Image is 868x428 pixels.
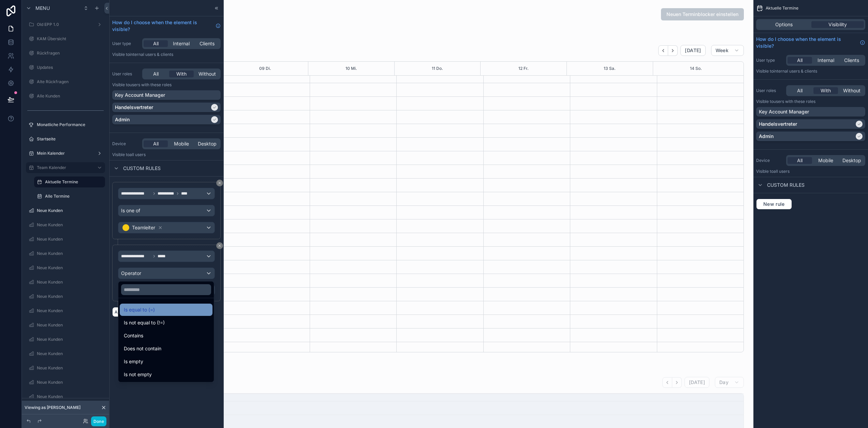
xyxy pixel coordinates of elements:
a: Mein Kalender [26,148,105,159]
label: Aktuelle Termine [45,179,101,185]
a: Neue Kunden [26,277,105,288]
label: Device [756,158,783,163]
a: Neue Kunden [26,320,105,331]
label: Neue Kunden [37,208,104,213]
label: Alle Kunden [37,93,104,99]
label: Neue Kunden [37,222,104,228]
label: Neue Kunden [37,322,104,328]
a: Alte Rückfragen [26,76,105,87]
span: Is not empty [124,370,152,379]
a: How do I choose when the element is visible? [756,36,865,49]
a: Neue Kunden [26,219,105,230]
label: Mein Kalender [37,151,94,156]
label: Startseite [37,136,104,142]
a: Neue Kunden [26,305,105,316]
p: Visible to [756,99,865,104]
a: Updates [26,62,105,73]
a: Alle Termine [34,191,105,202]
p: Visible to [756,169,865,174]
a: Startseite [26,134,105,144]
span: Without [843,87,860,94]
p: Visible to [756,68,865,74]
span: Menu [35,5,50,12]
label: Neue Kunden [37,279,104,285]
label: Neue Kunden [37,351,104,356]
a: Neue Kunden [26,248,105,259]
span: Desktop [842,157,861,164]
button: New rule [756,199,792,210]
a: Old EPP 1.0 [26,19,105,30]
label: Neue Kunden [37,294,104,299]
label: Neue Kunden [37,394,104,399]
span: Mobile [818,157,833,164]
label: Neue Kunden [37,380,104,385]
span: Options [775,21,793,28]
span: All [797,157,803,164]
a: Neue Kunden [26,363,105,373]
a: KAM Übersicht [26,33,105,44]
a: Neue Kunden [26,291,105,302]
span: Contains [124,332,143,340]
a: Aktuelle Termine [34,177,105,187]
label: Neue Kunden [37,337,104,342]
a: Rückfragen [26,48,105,59]
label: Team Kalender [37,165,91,170]
span: Aktuelle Termine [766,5,798,11]
label: Rückfragen [37,50,104,56]
label: Alte Rückfragen [37,79,104,85]
span: Internal [818,57,834,64]
span: New rule [761,201,788,207]
label: Neue Kunden [37,365,104,371]
label: Monatliche Performance [37,122,104,127]
span: Visibility [828,21,847,28]
span: Is not equal to (!=) [124,319,165,327]
span: All [797,57,803,64]
span: With [821,87,831,94]
a: Neue Kunden [26,334,105,345]
label: Neue Kunden [37,308,104,314]
span: Internal users & clients [774,68,817,74]
a: Neue Kunden [26,348,105,359]
button: Done [91,416,106,426]
label: Neue Kunden [37,265,104,271]
p: Admin [759,133,774,140]
span: How do I choose when the element is visible? [756,36,857,49]
span: Is empty [124,357,143,366]
a: Monatliche Performance [26,119,105,130]
span: all users [774,169,790,174]
a: Neue Kunden [26,262,105,273]
a: Neue Kunden [26,234,105,245]
a: Neue Kunden [26,377,105,388]
a: Neue Kunden [26,391,105,402]
a: Neue Kunden [26,205,105,216]
label: Old EPP 1.0 [37,22,94,27]
p: Key Account Manager [759,108,809,115]
label: User type [756,58,783,63]
span: Users with these roles [774,99,815,104]
span: Clients [844,57,859,64]
label: Updates [37,65,104,70]
label: Neue Kunden [37,236,104,242]
label: User roles [756,88,783,93]
p: Handelsvertreter [759,121,797,127]
span: Does not contain [124,345,161,353]
a: Team Kalender [26,162,105,173]
span: Viewing as [PERSON_NAME] [25,405,80,410]
span: All [797,87,803,94]
span: Custom rules [767,182,805,188]
a: Alle Kunden [26,91,105,102]
label: Neue Kunden [37,251,104,256]
span: Is equal to (=) [124,306,155,314]
label: Alle Termine [45,194,104,199]
label: KAM Übersicht [37,36,104,42]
